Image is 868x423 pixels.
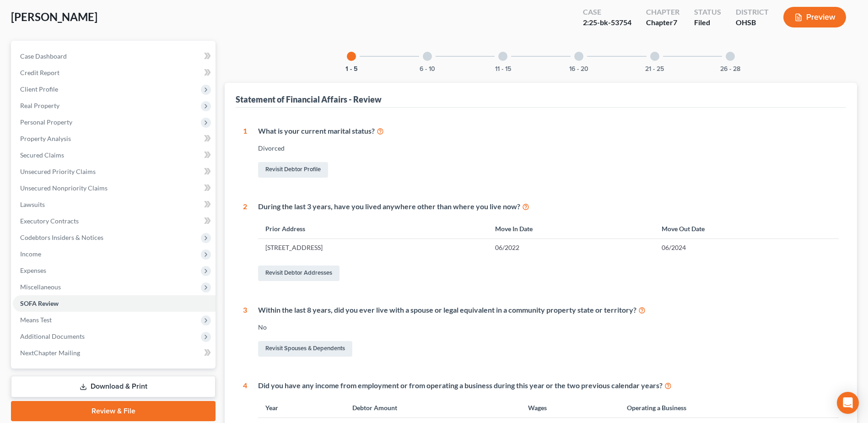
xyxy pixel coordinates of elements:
[783,7,846,27] button: Preview
[420,66,435,72] button: 6 - 10
[258,162,328,178] a: Revisit Debtor Profile
[20,233,103,241] span: Codebtors Insiders & Notices
[654,239,839,256] td: 06/2024
[20,52,67,60] span: Case Dashboard
[13,345,216,361] a: NextChapter Mailing
[720,66,740,72] button: 26 - 28
[583,17,631,28] div: 2:25-bk-53754
[646,17,679,28] div: Chapter
[20,85,58,93] span: Client Profile
[13,213,216,229] a: Executory Contracts
[258,380,839,391] div: Did you have any income from employment or from operating a business during this year or the two ...
[13,295,216,312] a: SOFA Review
[243,305,247,358] div: 3
[569,66,588,72] button: 16 - 20
[345,66,358,72] button: 1 - 5
[13,180,216,196] a: Unsecured Nonpriority Claims
[20,168,96,175] span: Unsecured Priority Claims
[20,69,59,76] span: Credit Report
[258,201,839,212] div: During the last 3 years, have you lived anywhere other than where you live now?
[583,7,631,17] div: Case
[646,7,679,17] div: Chapter
[258,323,839,332] div: No
[20,250,41,258] span: Income
[11,401,216,421] a: Review & File
[258,219,488,239] th: Prior Address
[13,130,216,147] a: Property Analysis
[258,266,340,281] a: Revisit Debtor Addresses
[20,184,108,192] span: Unsecured Nonpriority Claims
[20,151,64,159] span: Secured Claims
[258,239,488,256] td: [STREET_ADDRESS]
[345,398,521,418] th: Debtor Amount
[258,398,345,418] th: Year
[11,10,97,23] span: [PERSON_NAME]
[258,305,839,315] div: Within the last 8 years, did you ever live with a spouse or legal equivalent in a community prope...
[736,7,769,17] div: District
[20,135,71,142] span: Property Analysis
[654,219,839,239] th: Move Out Date
[20,102,59,109] span: Real Property
[736,17,769,28] div: OHSB
[258,341,352,357] a: Revisit Spouses & Dependents
[20,332,85,340] span: Additional Documents
[13,196,216,213] a: Lawsuits
[13,163,216,180] a: Unsecured Priority Claims
[20,283,61,291] span: Miscellaneous
[236,94,382,105] div: Statement of Financial Affairs - Review
[20,217,79,225] span: Executory Contracts
[20,201,45,208] span: Lawsuits
[20,118,72,126] span: Personal Property
[837,392,859,414] div: Open Intercom Messenger
[20,266,46,274] span: Expenses
[258,126,839,136] div: What is your current marital status?
[13,65,216,81] a: Credit Report
[20,349,80,357] span: NextChapter Mailing
[673,18,677,27] span: 7
[645,66,664,72] button: 21 - 25
[13,48,216,65] a: Case Dashboard
[20,316,52,324] span: Means Test
[11,376,216,397] a: Download & Print
[495,66,511,72] button: 11 - 15
[694,17,721,28] div: Filed
[488,219,654,239] th: Move In Date
[521,398,620,418] th: Wages
[20,299,59,307] span: SOFA Review
[620,398,839,418] th: Operating a Business
[488,239,654,256] td: 06/2022
[243,126,247,179] div: 1
[243,201,247,283] div: 2
[13,147,216,163] a: Secured Claims
[258,144,839,153] div: Divorced
[694,7,721,17] div: Status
